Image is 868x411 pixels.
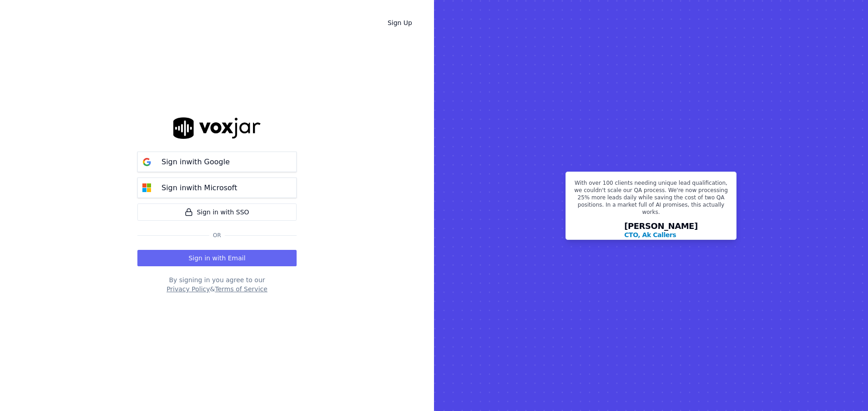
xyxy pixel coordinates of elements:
[624,230,676,239] p: CTO, Ak Callers
[571,179,731,219] p: With over 100 clients needing unique lead qualification, we couldn't scale our QA process. We're ...
[137,178,297,198] button: Sign inwith Microsoft
[137,152,297,172] button: Sign inwith Google
[167,284,210,294] button: Privacy Policy
[138,179,156,197] img: microsoft Sign in button
[215,284,267,294] button: Terms of Service
[209,232,225,239] span: Or
[380,15,419,31] a: Sign Up
[137,250,297,266] button: Sign in with Email
[137,203,297,221] a: Sign in with SSO
[137,275,297,294] div: By signing in you agree to our &
[173,117,261,139] img: logo
[161,157,230,167] p: Sign in with Google
[138,153,156,171] img: google Sign in button
[161,183,237,193] p: Sign in with Microsoft
[624,222,698,239] div: [PERSON_NAME]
